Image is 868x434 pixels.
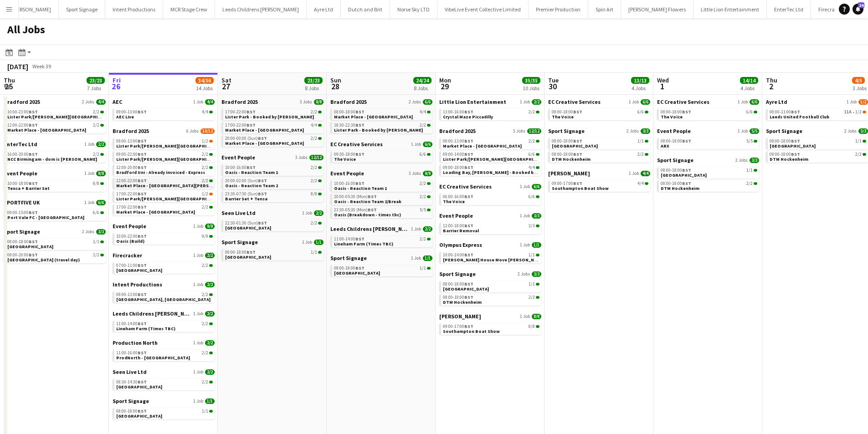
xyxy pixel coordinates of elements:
div: Bradford 20253 Jobs12/1208:00-13:00BST2/2Market Place - [GEOGRAPHIC_DATA]09:00-14:00BST6/6Lister ... [439,128,541,183]
span: Loading Bay, Bradford - Booked by Sam [443,169,573,175]
span: 3/3 [641,128,650,134]
span: BST [682,138,691,144]
span: BST [682,167,691,173]
button: Little Lion Entertainment [693,0,767,18]
span: 12/12 [309,155,324,160]
span: 08:00-18:00 [661,110,691,114]
a: 20:00-02:00 (Sun)BST2/2Oasis - Reaction Team 2 [225,178,322,188]
span: 6/6 [641,99,650,105]
span: Lister Park - Booked by Grace [334,127,423,133]
span: BST [29,122,38,128]
div: Sport Signage2 Jobs3/308:00-18:00BST1/1[GEOGRAPHIC_DATA]08:00-18:00BST2/2DTM Hockenheim [766,128,868,164]
span: BST [464,138,473,144]
a: EC Creative Services1 Job6/6 [330,141,432,148]
span: 4/4 [311,123,317,128]
span: 1 Job [738,99,748,105]
span: 2/2 [202,165,208,170]
a: 09:00-18:00BST4/4Loading Bay, [PERSON_NAME] - Booked by [PERSON_NAME] [443,164,539,175]
span: 8/8 [96,171,106,176]
span: 6/6 [420,152,426,157]
span: BST [573,138,582,144]
div: Sport Signage2 Jobs3/308:00-18:00BST1/1[GEOGRAPHIC_DATA]08:00-18:00BST2/2DTM Hockenheim [548,128,650,170]
span: Sport Signage [766,128,802,134]
span: 2/2 [311,110,317,114]
span: EC Creative Services [548,98,601,105]
span: Singapore [770,143,816,149]
span: EC Creative Services [657,98,709,105]
span: AEC Live [116,114,134,120]
span: 5/5 [746,139,753,143]
span: Singapore [661,172,707,178]
span: BST [138,164,147,170]
span: Bradford 2025 [4,98,40,105]
div: AEC1 Job4/409:00-13:00BST4/4AEC Live [113,98,215,128]
span: BST [573,180,582,186]
span: 13:00-16:00 [443,110,473,114]
div: Event People1 Job5/508:00-18:00BST5/5ARX [657,128,759,157]
span: 1/1 [746,168,753,173]
button: Intent Productions [105,0,163,18]
a: AEC1 Job4/4 [113,98,215,105]
span: 4/4 [641,171,650,176]
span: 2/2 [746,181,753,186]
a: 08:00-18:00BST2/2DTM Hockenheim [770,151,866,162]
span: 3/3 [858,128,868,134]
a: Event People1 Job5/5 [657,128,759,134]
span: Lister Park/Cartwright Hall [116,156,261,162]
span: BST [29,180,38,186]
span: BST [573,151,582,157]
span: DTM Hockenheim [552,156,591,162]
span: 6/6 [637,110,644,114]
span: 1 Job [738,128,748,134]
button: EnterTec Ltd [767,0,811,18]
span: 1 Job [629,171,639,176]
span: 1/2 [202,139,208,143]
span: 1 Job [629,99,639,105]
div: Little Lion Entertainment1 Job2/213:00-16:00BST2/2Crystal Maze Piccadilly [439,98,541,128]
a: Bradford 20253 Jobs8/8 [221,98,324,105]
button: Spin Art [588,0,621,18]
span: 09:00-22:00 [116,152,147,157]
span: 09:00-14:00 [443,152,473,157]
span: Bradford 2025 [221,98,258,105]
span: 3 Jobs [409,171,421,176]
button: Ayre Ltd [307,0,341,18]
a: Bradford 20253 Jobs12/12 [439,128,541,134]
span: 10:00-23:00 [7,110,38,114]
div: Event People1 Job8/810:00-18:00BST8/8Tensa + Barrier Set [4,170,106,199]
span: 8/8 [93,181,99,186]
span: Market Place - Shipley - sully 5 hour CC [116,183,252,189]
span: 2/2 [311,136,317,141]
span: EnterTec Ltd [4,141,37,148]
span: 1 Job [520,184,530,189]
span: 08:00-18:00 [661,168,691,173]
span: Wasserman [548,170,590,177]
span: 6/6 [423,99,432,105]
span: 20:00-02:00 (Sun) [225,179,267,183]
span: 10:00-16:00 [225,165,256,170]
span: 17:00-22:00 [225,123,256,128]
span: 08:00-18:00 [552,110,582,114]
span: BST [29,151,38,157]
span: 1/2 [858,99,868,105]
span: Bradford 2025 [113,128,149,134]
span: 1/2 [202,192,208,196]
a: 08:00-13:00BST2/2Market Place - [GEOGRAPHIC_DATA] [443,138,539,148]
button: [PERSON_NAME] [5,0,59,18]
span: Bradford Uni - Already invoiced - Express [116,169,205,175]
a: 12:00-20:00BST2/2Bradford Uni - Already invoiced - Express [116,164,213,175]
span: 2/2 [96,142,106,147]
span: 09:00-18:00 [443,165,473,170]
a: 18:30-22:30BST2/2Lister Park - Booked by [PERSON_NAME] [334,122,431,133]
span: 08:00-18:00 [661,181,691,186]
span: 2/2 [637,152,644,157]
a: 16:00-20:00BST2/2NCC Birmingam - dom is [PERSON_NAME] [7,151,104,162]
span: 1 Job [411,142,421,147]
span: 1/1 [637,139,644,143]
span: Event People [221,154,255,161]
span: 2/2 [93,152,99,157]
span: Oasis - Reaction Team 1 [225,169,278,175]
span: BST [573,109,582,115]
a: Event People1 Job8/8 [4,170,106,177]
span: 20:00-00:00 (Sun) [225,136,267,141]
